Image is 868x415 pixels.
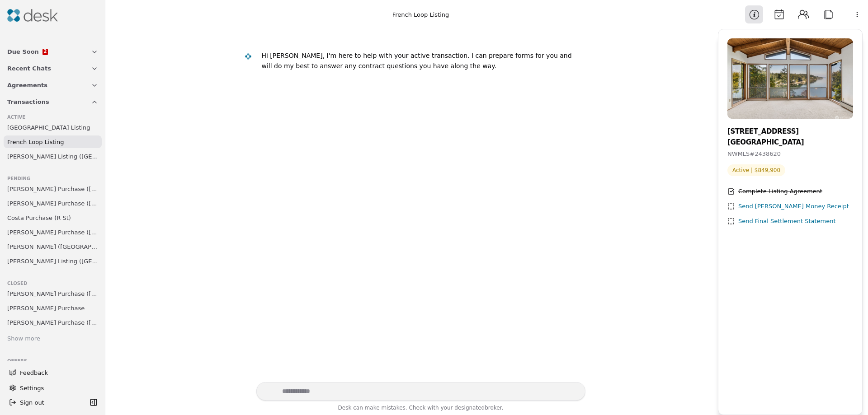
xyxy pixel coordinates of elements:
[7,256,98,266] span: [PERSON_NAME] Listing ([GEOGRAPHIC_DATA])
[7,64,51,73] span: Recent Chats
[256,382,585,401] textarea: Write your prompt here
[20,383,44,393] span: Settings
[727,38,853,119] img: Property
[7,175,98,182] div: Pending
[727,126,853,137] div: [STREET_ADDRESS]
[7,97,49,107] span: Transactions
[2,43,104,60] button: Due Soon2
[7,358,98,365] div: Offers
[7,9,58,22] img: Desk
[738,202,849,211] div: Send [PERSON_NAME] Money Receipt
[262,52,468,59] div: Hi [PERSON_NAME], I'm here to help with your active transaction
[5,381,100,395] button: Settings
[7,334,40,344] div: Show more
[2,93,104,110] button: Transactions
[7,213,71,223] span: Costa Purchase (R St)
[2,77,104,93] button: Agreements
[738,217,836,226] div: Send Final Settlement Statement
[392,10,449,19] div: French Loop Listing
[2,60,104,77] button: Recent Chats
[7,152,98,161] span: [PERSON_NAME] Listing ([GEOGRAPHIC_DATA])
[244,53,252,61] img: Desk
[727,149,853,159] div: NWMLS # 2438620
[7,289,98,298] span: [PERSON_NAME] Purchase ([US_STATE] Rd)
[454,405,485,411] span: designated
[43,49,47,54] span: 2
[727,164,785,176] span: Active | $849,900
[7,318,98,327] span: [PERSON_NAME] Purchase ([PERSON_NAME][GEOGRAPHIC_DATA][PERSON_NAME])
[7,114,98,121] div: Active
[5,395,87,410] button: Sign out
[7,280,98,287] div: Closed
[727,137,853,148] div: [GEOGRAPHIC_DATA]
[256,403,585,415] div: Desk can make mistakes. Check with your broker.
[7,303,85,313] span: [PERSON_NAME] Purchase
[7,184,98,194] span: [PERSON_NAME] Purchase ([GEOGRAPHIC_DATA])
[7,123,90,132] span: [GEOGRAPHIC_DATA] Listing
[7,199,98,208] span: [PERSON_NAME] Purchase ([PERSON_NAME][GEOGRAPHIC_DATA])
[20,368,93,378] span: Feedback
[262,52,572,70] div: . I can prepare forms for you and will do my best to answer any contract questions you have along...
[7,137,64,147] span: French Loop Listing
[738,187,822,196] div: Complete Listing Agreement
[7,242,98,252] span: [PERSON_NAME] ([GEOGRAPHIC_DATA])
[4,364,98,381] button: Feedback
[20,398,44,407] span: Sign out
[7,228,98,237] span: [PERSON_NAME] Purchase ([GEOGRAPHIC_DATA])
[7,80,47,90] span: Agreements
[7,47,39,56] span: Due Soon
